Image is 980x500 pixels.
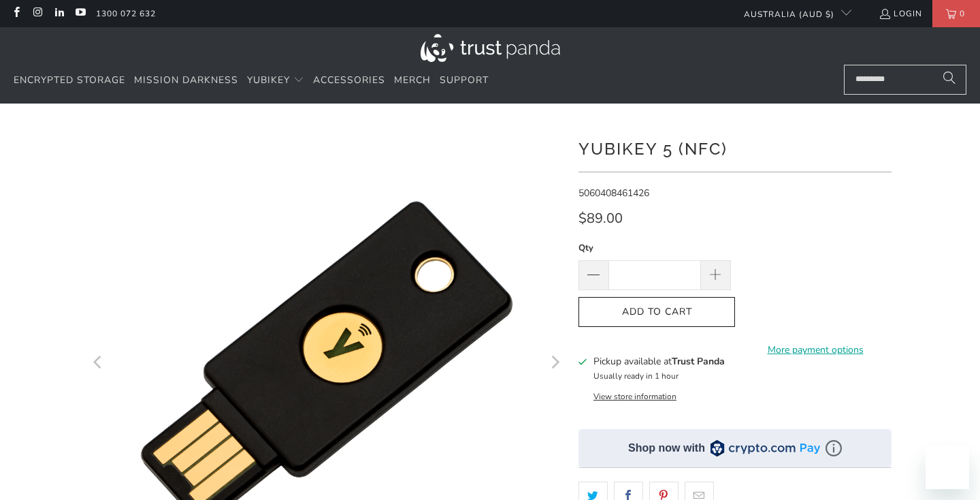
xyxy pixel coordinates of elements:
[578,240,731,255] label: Qty
[593,354,725,369] h3: Pickup available at
[440,74,489,87] span: Support
[578,209,623,228] span: $89.00
[14,65,489,97] nav: Translation missing: en.navigation.header.main_nav
[578,187,649,200] span: 5060408461426
[739,343,892,358] a: More payment options
[247,65,304,97] summary: YubiKey
[313,74,385,87] span: Accessories
[593,391,676,402] button: View store information
[440,65,489,97] a: Support
[394,74,431,87] span: Merch
[926,446,969,489] iframe: Button to launch messaging window
[31,8,43,19] a: Trust Panda Australia on Instagram
[134,74,238,87] span: Mission Darkness
[593,371,679,381] small: Usually ready in 1 hour
[578,134,892,161] h1: YubiKey 5 (NFC)
[74,8,86,19] a: Trust Panda Australia on YouTube
[247,74,290,87] span: YubiKey
[844,65,966,95] input: Search...
[628,441,705,456] div: Shop now with
[313,65,385,97] a: Accessories
[96,6,156,21] a: 1300 072 632
[394,65,431,97] a: Merch
[14,74,125,87] span: Encrypted Storage
[932,65,966,95] button: Search
[421,34,560,62] img: Trust Panda Australia
[879,6,922,21] a: Login
[10,8,22,19] a: Trust Panda Australia on Facebook
[14,65,125,97] a: Encrypted Storage
[593,307,721,318] span: Add to Cart
[53,8,65,19] a: Trust Panda Australia on LinkedIn
[578,297,735,328] button: Add to Cart
[672,355,725,368] b: Trust Panda
[134,65,238,97] a: Mission Darkness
